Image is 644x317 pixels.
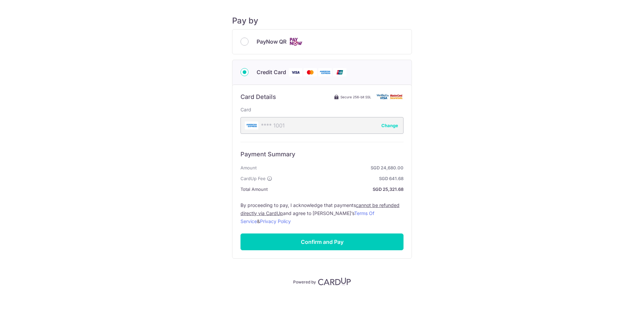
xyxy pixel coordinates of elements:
[318,68,332,76] img: American Express
[259,164,404,172] strong: SGD 24,680.00
[240,201,404,225] label: By proceeding to pay, I acknowledge that payments and agree to [PERSON_NAME]’s &
[304,68,317,76] img: Mastercard
[289,38,303,46] img: Cards logo
[333,68,346,76] img: Union Pay
[318,277,351,285] img: CardUp
[240,174,266,182] span: CardUp Fee
[240,233,404,250] input: Confirm and Pay
[377,94,404,100] img: Card secure
[275,174,404,182] strong: SGD 641.68
[260,218,291,224] a: Privacy Policy
[270,185,404,193] strong: SGD 25,321.68
[240,106,251,113] label: Card
[240,150,404,158] h6: Payment Summary
[289,68,302,76] img: Visa
[381,122,398,129] button: Change
[293,278,316,285] p: Powered by
[240,68,404,76] div: Credit Card Visa Mastercard American Express Union Pay
[240,185,268,193] span: Total Amount
[257,38,286,46] span: PayNow QR
[240,164,257,172] span: Amount
[240,93,276,101] h6: Card Details
[232,16,412,26] h5: Pay by
[340,94,371,100] span: Secure 256-bit SSL
[240,210,374,224] a: Terms Of Service
[240,202,399,216] u: cannot be refunded directly via CardUp
[240,38,404,46] div: PayNow QR Cards logo
[257,68,286,76] span: Credit Card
